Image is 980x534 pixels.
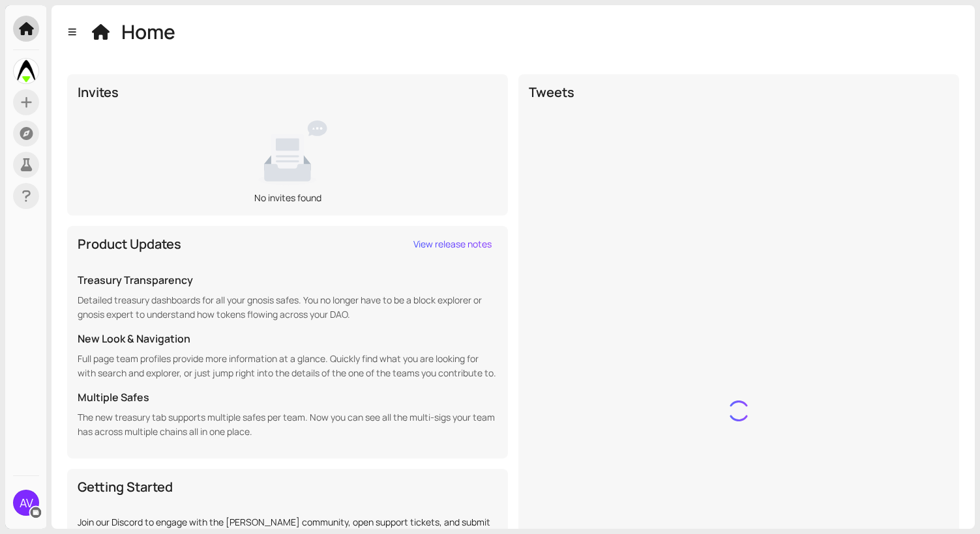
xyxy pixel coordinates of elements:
[725,397,752,425] img: something
[78,352,497,380] p: Full page team profiles provide more information at a glance. Quickly find what you are looking f...
[78,235,408,253] div: Product Updates
[78,293,497,322] p: Detailed treasury dashboards for all your gnosis safes. You no longer have to be a block explorer...
[121,20,177,44] div: Home
[78,389,497,405] h5: Multiple Safes
[408,234,497,255] a: View release notes
[78,83,497,102] div: Invites
[20,490,33,516] span: AV
[529,83,949,102] div: Tweets
[228,191,348,205] div: No invites found
[78,331,497,346] h5: New Look & Navigation
[78,272,497,288] h5: Treasury Transparency
[78,410,497,439] p: The new treasury tab supports multiple safes per team. Now you can see all the multi-sigs your te...
[14,59,38,83] img: 3pceOQkAwW.jpeg
[78,478,497,496] div: Getting Started
[413,237,492,251] span: View release notes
